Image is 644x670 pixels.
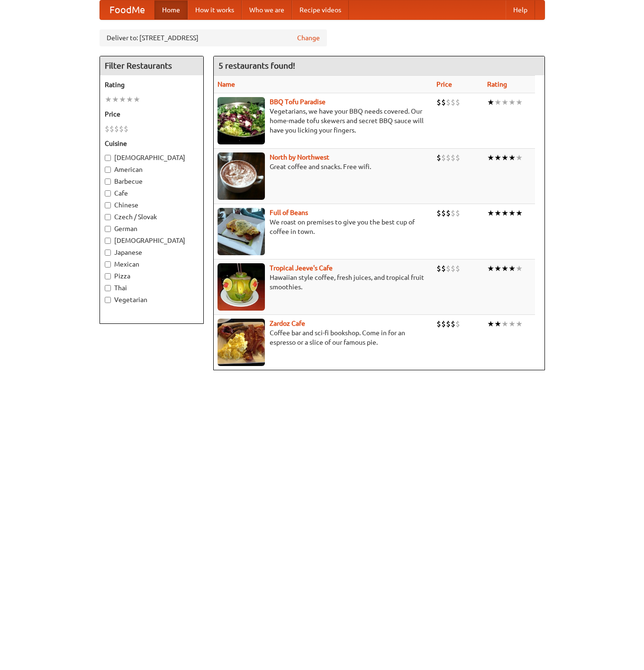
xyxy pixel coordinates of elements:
li: ★ [494,97,501,107]
li: $ [441,319,446,329]
li: $ [436,97,441,107]
li: ★ [516,319,523,329]
img: jeeves.jpg [218,263,265,311]
li: $ [446,263,451,274]
div: Deliver to: [STREET_ADDRESS] [100,29,327,46]
input: Chinese [105,202,111,208]
h4: Filter Restaurants [100,56,203,75]
input: Barbecue [105,179,111,185]
label: Vegetarian [105,295,199,304]
label: [DEMOGRAPHIC_DATA] [105,153,199,162]
img: beans.jpg [218,208,265,255]
li: $ [446,208,451,218]
input: Cafe [105,190,111,197]
input: American [105,167,111,173]
li: $ [451,263,455,274]
a: Name [218,80,235,88]
li: $ [446,97,451,107]
li: ★ [487,208,494,218]
a: Recipe videos [292,0,349,19]
li: ★ [487,152,494,163]
li: $ [441,152,446,163]
li: ★ [501,152,508,163]
li: ★ [516,152,523,163]
input: [DEMOGRAPHIC_DATA] [105,155,111,161]
li: $ [455,97,460,107]
li: ★ [494,319,501,329]
li: $ [436,263,441,274]
p: We roast on premises to give you the best cup of coffee in town. [218,217,429,236]
label: Barbecue [105,177,199,186]
li: ★ [508,319,516,329]
li: $ [441,263,446,274]
label: Chinese [105,200,199,210]
li: ★ [508,152,516,163]
li: ★ [119,94,126,105]
li: $ [455,263,460,274]
label: Pizza [105,271,199,281]
input: Thai [105,285,111,291]
a: Full of Beans [270,209,308,216]
li: ★ [508,208,516,218]
li: $ [441,208,446,218]
li: ★ [501,263,508,274]
a: Rating [487,80,507,88]
li: ★ [494,263,501,274]
li: ★ [508,97,516,107]
label: Thai [105,283,199,293]
h5: Price [105,109,199,119]
input: German [105,226,111,232]
li: ★ [501,208,508,218]
li: $ [451,208,455,218]
li: ★ [501,97,508,107]
li: $ [446,152,451,163]
li: ★ [516,263,523,274]
li: ★ [487,263,494,274]
a: Change [297,33,320,43]
input: [DEMOGRAPHIC_DATA] [105,238,111,244]
label: Cafe [105,188,199,198]
li: ★ [487,319,494,329]
li: $ [114,124,119,134]
li: $ [105,124,109,134]
img: zardoz.jpg [218,319,265,366]
li: ★ [126,94,133,105]
p: Hawaiian style coffee, fresh juices, and tropical fruit smoothies. [218,273,429,292]
li: $ [124,124,128,134]
label: American [105,165,199,174]
img: north.jpg [218,152,265,200]
li: $ [451,97,455,107]
li: $ [455,319,460,329]
li: $ [451,319,455,329]
li: $ [455,208,460,218]
li: ★ [105,94,112,105]
label: German [105,224,199,233]
a: FoodMe [100,0,154,19]
a: Tropical Jeeve's Cafe [270,264,333,272]
a: Zardoz Cafe [270,320,305,327]
li: $ [436,319,441,329]
p: Vegetarians, we have your BBQ needs covered. Our home-made tofu skewers and secret BBQ sauce will... [218,107,429,135]
h5: Cuisine [105,139,199,148]
li: $ [446,319,451,329]
a: Price [436,80,452,88]
li: ★ [508,263,516,274]
a: How it works [188,0,242,19]
input: Vegetarian [105,297,111,303]
a: BBQ Tofu Paradise [270,98,326,106]
a: Help [506,0,535,19]
a: North by Northwest [270,153,329,161]
li: $ [455,152,460,163]
li: $ [436,152,441,163]
input: Pizza [105,273,111,279]
input: Czech / Slovak [105,214,111,220]
li: ★ [516,208,523,218]
p: Coffee bar and sci-fi bookshop. Come in for an espresso or a slice of our famous pie. [218,328,429,347]
li: ★ [494,152,501,163]
li: $ [436,208,441,218]
label: [DEMOGRAPHIC_DATA] [105,236,199,245]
